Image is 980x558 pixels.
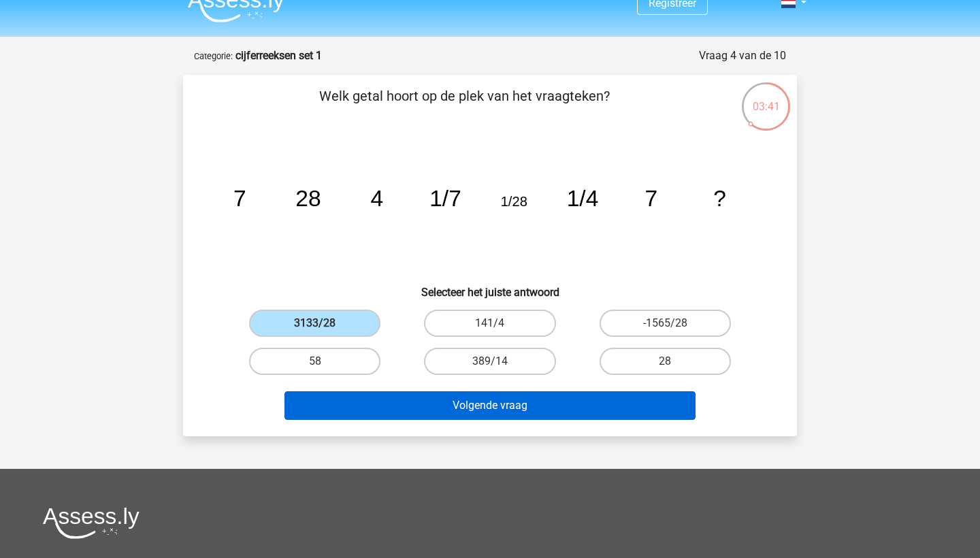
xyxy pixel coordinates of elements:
[205,86,724,127] p: Welk getal hoort op de plek van het vraagteken?
[370,186,383,211] tspan: 4
[233,186,246,211] tspan: 7
[567,186,599,211] tspan: 1/4
[424,310,555,337] label: 141/4
[194,51,233,61] small: Categorie:
[740,81,791,115] div: 03:41
[235,49,322,62] strong: cijferreeksen set 1
[295,186,321,211] tspan: 28
[284,391,696,420] button: Volgende vraag
[424,348,555,375] label: 389/14
[429,186,461,211] tspan: 1/7
[644,186,657,211] tspan: 7
[249,348,380,375] label: 58
[699,48,786,64] div: Vraag 4 van de 10
[205,275,775,299] h6: Selecteer het juiste antwoord
[249,310,380,337] label: 3133/28
[501,194,527,209] tspan: 1/28
[43,507,140,539] img: Assessly logo
[600,348,731,375] label: 28
[600,310,731,337] label: -1565/28
[713,186,726,211] tspan: ?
